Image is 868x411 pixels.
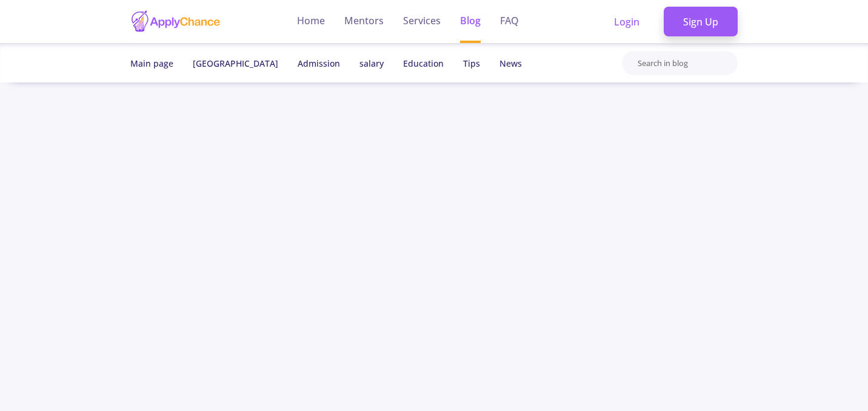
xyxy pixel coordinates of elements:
input: Search in blog [636,55,736,72]
a: Sign Up [664,7,738,37]
a: Admission [298,58,340,69]
span: Main page [130,58,173,69]
a: News [499,58,522,69]
a: Tips [463,58,480,69]
a: [GEOGRAPHIC_DATA] [193,58,278,69]
a: salary [359,58,384,69]
img: applychance logo [130,10,221,33]
a: Login [595,7,659,37]
a: Education [403,58,444,69]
